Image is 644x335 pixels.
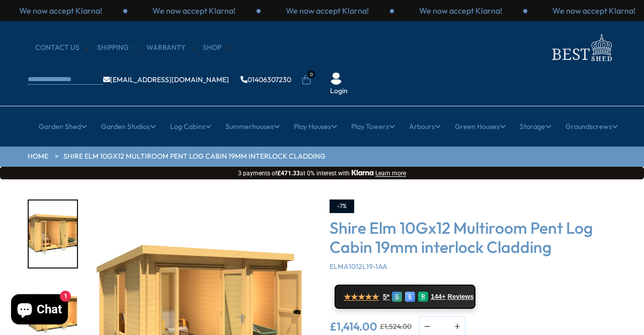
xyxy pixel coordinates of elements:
[351,114,395,139] a: Play Towers
[203,43,231,53] a: Shop
[419,5,502,16] p: We now accept Klarna!
[63,152,326,162] a: Shire Elm 10Gx12 Multiroom Pent Log Cabin 19mm interlock Cladding
[152,5,235,16] p: We now accept Klarna!
[330,218,616,257] h3: Shire Elm 10Gx12 Multiroom Pent Log Cabin 19mm interlock Cladding
[261,5,394,16] div: 3 / 3
[39,114,87,139] a: Garden Shed
[455,114,506,139] a: Green Houses
[566,114,618,139] a: Groundscrews
[431,293,445,301] span: 144+
[101,114,156,139] a: Garden Studios
[225,114,280,139] a: Summerhouses
[8,294,71,327] inbox-online-store-chat: Shopify online store chat
[97,43,139,53] a: Shipping
[448,293,474,301] span: Reviews
[301,75,311,85] a: 0
[170,114,211,139] a: Log Cabins
[335,285,475,309] a: ★★★★★ 5* G E R 144+ Reviews
[330,73,342,85] img: User Icon
[552,5,635,16] p: We now accept Klarna!
[409,114,441,139] a: Arbours
[127,5,261,16] div: 2 / 3
[19,5,102,16] p: We now accept Klarna!
[286,5,369,16] p: We now accept Klarna!
[330,199,354,213] div: -7%
[405,292,415,302] div: E
[392,292,402,302] div: G
[240,76,291,83] a: 01406307230
[546,31,616,64] img: logo
[307,70,315,79] span: 0
[103,76,229,83] a: [EMAIL_ADDRESS][DOMAIN_NAME]
[146,43,195,53] a: Warranty
[29,200,77,267] img: Elm2990x359010x1219mm030LIFESTYLE_227ec74e-39b5-453c-8c55-eea8906b2c81_200x200.jpg
[418,292,428,302] div: R
[330,262,387,271] span: ELMA1012L19-1AA
[520,114,551,139] a: Storage
[28,199,78,269] div: 1 / 10
[330,86,348,96] a: Login
[294,114,337,139] a: Play Houses
[344,292,379,302] span: ★★★★★
[28,152,48,162] a: HOME
[380,323,412,330] del: £1,524.00
[35,43,90,53] a: CONTACT US
[394,5,527,16] div: 1 / 3
[330,321,377,332] ins: £1,414.00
